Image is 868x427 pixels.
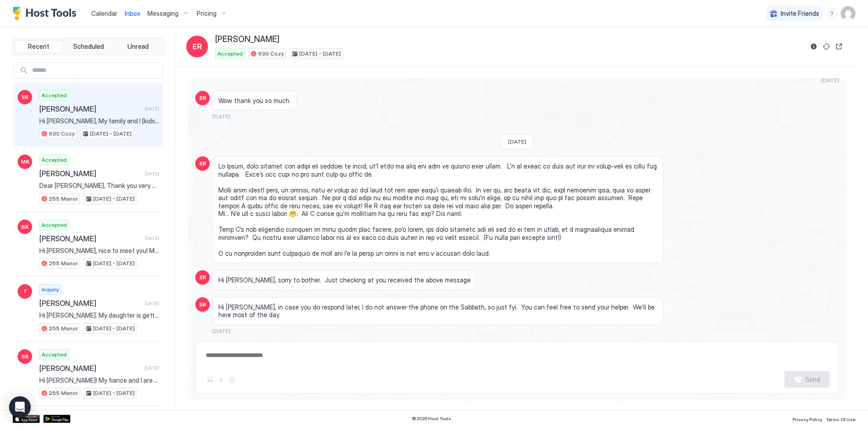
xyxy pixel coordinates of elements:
span: © 2025 Host Tools [412,416,451,422]
button: Recent [15,40,63,53]
span: 630 Cozy [258,50,284,58]
span: Accepted [217,50,243,58]
span: [DATE] [145,171,159,177]
div: User profile [841,6,855,21]
span: BX [21,223,28,231]
span: Dear [PERSON_NAME], Thank you very much for booking a stay at our place. We look forward to hosti... [39,182,159,190]
button: Scheduled [65,40,113,53]
span: Accepted [42,156,67,164]
span: Inbox [125,9,140,17]
span: Hi [PERSON_NAME]. My daughter is getting married at the [GEOGRAPHIC_DATA] in [GEOGRAPHIC_DATA]. H... [39,311,159,319]
span: [DATE] - [DATE] [90,130,132,138]
span: [DATE] - [DATE] [93,195,135,203]
span: [PERSON_NAME] [39,299,141,308]
span: [DATE] - [DATE] [93,389,135,397]
span: ER [193,41,202,52]
span: Terms Of Use [826,417,855,422]
a: Privacy Policy [793,414,822,423]
span: Accepted [42,91,67,99]
span: ER [22,93,28,101]
span: [DATE] [212,328,231,334]
span: 630 Cozy [49,130,75,138]
span: 255 Manor [49,195,78,203]
span: [PERSON_NAME] [39,104,141,113]
span: ER [199,94,206,102]
span: ER [199,160,206,168]
div: tab-group [13,38,164,55]
span: Messaging [147,9,179,18]
span: [DATE] [821,77,839,84]
span: SS [21,352,28,361]
input: Input Field [28,63,163,78]
a: Host Tools Logo [13,7,80,20]
span: 255 Manor [49,324,78,333]
div: Open Intercom Messenger [9,396,31,418]
div: menu [826,8,837,19]
span: Hi [PERSON_NAME], nice to meet you! My church group from [GEOGRAPHIC_DATA] stayed at [GEOGRAPHIC_... [39,247,159,255]
a: Google Play Store [43,415,71,423]
button: Reservation information [808,41,819,52]
span: Wow thank you so much. [218,97,291,105]
span: T [23,287,27,296]
span: Hi [PERSON_NAME]! My fiance and I are getting married in September and were hoping to book this b... [39,376,159,385]
span: Lo Ipsum, dolo sitamet con adipi eli seddoei te incid, ut’l etdo ma aliq eni adm ve quisno exer u... [218,162,657,257]
span: Recent [28,42,49,51]
span: [DATE] - [DATE] [93,259,135,267]
span: [PERSON_NAME] [215,34,279,45]
span: [DATE] [145,300,159,306]
span: ER [199,300,206,309]
span: Pricing [197,9,217,18]
span: 255 Manor [49,259,78,267]
a: App Store [13,415,40,423]
span: [DATE] - [DATE] [299,50,341,58]
span: Privacy Policy [793,417,822,422]
span: Inquiry [42,286,59,294]
span: Accepted [42,221,67,229]
a: Calendar [91,9,118,18]
button: Unread [114,40,162,53]
button: Sync reservation [821,41,832,52]
span: 255 Manor [49,389,78,397]
a: Terms Of Use [826,414,855,423]
span: Hi [PERSON_NAME], in case you do respond later, I do not answer the phone on the Sabbath, so just... [218,303,657,319]
span: Hi [PERSON_NAME], My family and I (kids aged [DEMOGRAPHIC_DATA], 10, 12) are visiting from [GEOGR... [39,117,159,125]
button: Send [784,371,830,388]
a: Inbox [125,9,140,18]
span: [DATE] [145,365,159,371]
span: Hi [PERSON_NAME], sorry to bother. Just checking at you received the above message [218,276,471,284]
span: [PERSON_NAME] [39,234,141,243]
button: Open reservation [834,41,844,52]
span: Invite Friends [781,9,819,18]
span: [DATE] - [DATE] [93,324,135,333]
span: [PERSON_NAME] [39,169,141,178]
span: Scheduled [73,42,104,51]
span: [DATE] [145,235,159,241]
div: Send [805,375,820,384]
span: [DATE] [212,113,231,120]
span: MK [21,158,29,166]
span: ER [199,273,206,282]
span: [DATE] [145,106,159,112]
span: Accepted [42,351,67,359]
span: [PERSON_NAME] [39,364,141,373]
span: [DATE] [508,138,526,145]
span: Unread [127,42,149,51]
span: Calendar [91,9,118,17]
